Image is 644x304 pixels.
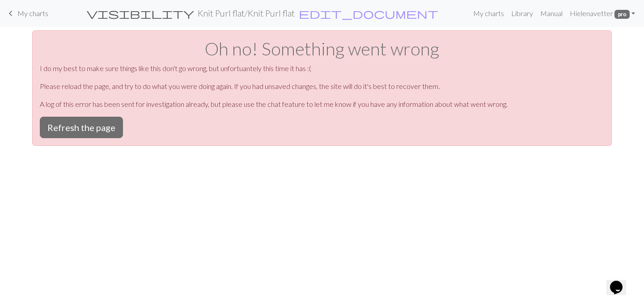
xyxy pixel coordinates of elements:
[508,4,537,22] a: Library
[5,7,16,20] span: keyboard_arrow_left
[40,81,604,92] p: Please reload the page, and try to do what you were doing again. If you had unsaved changes, the ...
[198,8,295,18] h2: Knit Purl flat / Knit Purl flat
[40,38,604,59] h1: Oh no! Something went wrong
[5,6,48,21] a: My charts
[87,7,194,20] span: visibility
[566,4,639,22] a: Hielenavetter pro
[40,63,604,74] p: I do my best to make sure things like this don't go wrong, but unfortuantely this time it has :(
[614,10,630,19] span: pro
[40,99,604,110] p: A log of this error has been sent for investigation already, but please use the chat feature to l...
[299,7,438,20] span: edit_document
[606,268,635,295] iframe: chat widget
[17,9,48,17] span: My charts
[537,4,566,22] a: Manual
[40,117,123,138] button: Refresh the page
[470,4,508,22] a: My charts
